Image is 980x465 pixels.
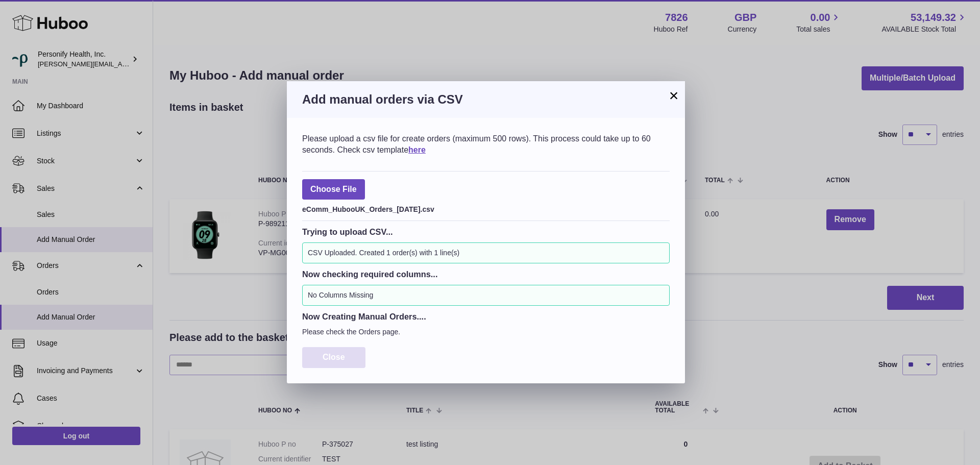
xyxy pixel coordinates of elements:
[408,145,426,154] a: here
[302,202,670,214] div: eComm_HubooUK_Orders_[DATE].csv
[668,89,680,102] button: ×
[302,311,670,322] h3: Now Creating Manual Orders....
[302,327,670,337] p: Please check the Orders page.
[302,347,365,368] button: Close
[302,226,670,237] h3: Trying to upload CSV...
[323,353,345,361] span: Close
[302,268,670,280] h3: Now checking required columns...
[302,179,365,200] span: Choose File
[302,285,670,306] div: No Columns Missing
[302,133,670,155] div: Please upload a csv file for create orders (maximum 500 rows). This process could take up to 60 s...
[302,242,670,263] div: CSV Uploaded. Created 1 order(s) with 1 line(s)
[302,91,670,108] h3: Add manual orders via CSV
